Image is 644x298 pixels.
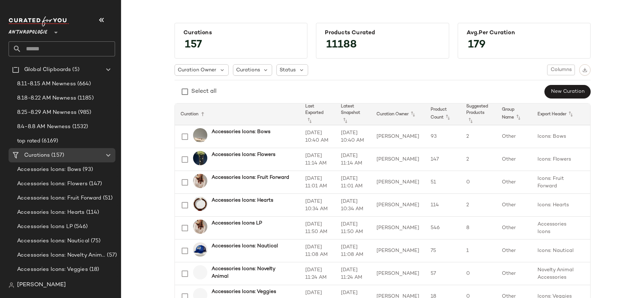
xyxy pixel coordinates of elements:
img: 100027366_043_b [193,242,207,257]
img: svg%3e [582,67,587,72]
td: [PERSON_NAME] [371,217,425,239]
span: Anthropologie [9,24,47,37]
td: 51 [425,171,461,194]
td: [PERSON_NAME] [371,262,425,285]
td: [DATE] 10:34 AM [300,194,335,217]
div: Curations [183,30,298,36]
span: (147) [88,180,102,188]
span: Accessories Icons: Veggies [17,266,88,274]
span: (985) [77,108,92,117]
td: 2 [461,148,496,171]
td: [DATE] 10:40 AM [300,125,335,148]
span: top rated [17,137,40,145]
td: [DATE] 10:34 AM [335,194,371,217]
td: [DATE] 10:40 AM [335,125,371,148]
span: 8.4-8.8 AM Newness [17,123,71,131]
span: 8.11-8.15 AM Newness [17,80,76,88]
span: (114) [85,208,99,217]
b: Accessories Icons: Veggies [212,288,276,296]
img: 90698549_030_b19 [193,151,207,165]
b: Accessories Icons: Bows [212,128,270,136]
div: Products Curated [325,30,440,36]
span: Accessories Icons: Flowers [17,180,88,188]
td: [DATE] 11:24 AM [335,262,371,285]
td: Icons: Flowers [532,148,586,171]
div: Avg.per Curation [467,30,582,36]
span: Accessories Icons LP [17,223,73,231]
td: 546 [425,217,461,239]
td: [DATE] 11:50 AM [300,217,335,239]
td: Other [496,171,532,194]
img: svg%3e [9,282,14,288]
span: Curations [24,151,50,160]
button: Columns [547,65,575,75]
span: (1532) [71,123,88,131]
td: 2 [461,125,496,148]
span: (18) [88,266,99,274]
td: Other [496,239,532,262]
span: Accessories Icons: Novelty Animal [17,251,105,259]
td: 93 [425,125,461,148]
td: Other [496,262,532,285]
td: [DATE] 11:50 AM [335,217,371,239]
span: (93) [81,166,93,174]
span: (51) [102,194,113,202]
span: (75) [89,237,101,245]
button: New Curation [545,85,591,99]
td: [PERSON_NAME] [371,148,425,171]
div: Select all [191,87,217,96]
td: Other [496,125,532,148]
td: [DATE] 11:08 AM [335,239,371,262]
td: [PERSON_NAME] [371,125,425,148]
td: [DATE] 11:08 AM [300,239,335,262]
td: 0 [461,171,496,194]
b: Accessories Icons LP [212,219,262,227]
span: Status [280,66,296,74]
span: Curation Owner [178,66,216,74]
td: Other [496,217,532,239]
td: 1 [461,239,496,262]
span: (57) [105,251,117,259]
b: Accessories Icons: Novelty Animal [212,265,291,280]
span: Accessories Icons: Bows [17,166,81,174]
span: 8.25-8.29 AM Newness [17,108,77,117]
td: 8 [461,217,496,239]
th: Curation [175,103,300,125]
td: [PERSON_NAME] [371,239,425,262]
td: Icons: Nautical [532,239,586,262]
b: Accessories Icons: Flowers [212,151,275,158]
td: 114 [425,194,461,217]
td: [DATE] 11:14 AM [300,148,335,171]
span: 11188 [319,32,364,58]
img: 101807766_010_b [193,128,207,142]
td: 0 [461,262,496,285]
td: 57 [425,262,461,285]
td: [PERSON_NAME] [371,194,425,217]
img: 102391869_021_p [193,219,207,234]
td: Novelty Animal Accessories [532,262,586,285]
td: Icons: Hearts [532,194,586,217]
span: (5) [71,66,79,74]
td: Other [496,148,532,171]
img: 102391869_021_p [193,174,207,188]
td: 147 [425,148,461,171]
th: Suggested Products [461,103,496,125]
td: [DATE] 11:01 AM [300,171,335,194]
b: Accessories Icons: Fruit Forward [212,174,289,181]
th: Curation Owner [371,103,425,125]
td: Other [496,194,532,217]
span: Curations [236,66,260,74]
td: 2 [461,194,496,217]
span: New Curation [551,89,585,95]
span: (546) [73,223,88,231]
td: [DATE] 11:24 AM [300,262,335,285]
td: [PERSON_NAME] [371,171,425,194]
td: Accessories Icons [532,217,586,239]
span: 157 [178,32,209,58]
th: Product Count [425,103,461,125]
span: Global Clipboards [24,66,71,74]
span: (6169) [40,137,58,145]
span: (157) [50,151,64,160]
span: (664) [76,80,91,88]
span: 8.18-8.22 AM Newness [17,94,76,102]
